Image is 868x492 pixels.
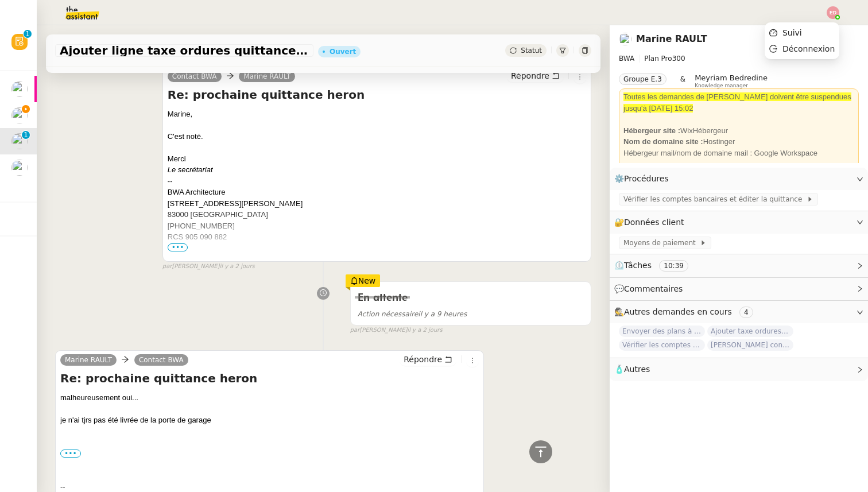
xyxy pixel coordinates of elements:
div: Merci [168,153,586,165]
div: je n'ai tjrs pas été livrée de la porte de garage [60,414,479,426]
div: -- [168,176,586,187]
div: [STREET_ADDRESS][PERSON_NAME] [168,198,586,210]
img: users%2F0zQGGmvZECeMseaPawnreYAQQyS2%2Favatar%2Feddadf8a-b06f-4db9-91c4-adeed775bb0f [11,81,28,97]
nz-tag: 4 [739,307,753,318]
span: Vérifier les comptes bancaires et éditer la quittance [623,193,807,205]
strong: Hébergeur site : [623,126,680,135]
span: il y a 2 jours [219,262,254,272]
span: BWA [619,55,634,63]
a: Contact BWA [168,71,222,82]
span: par [350,326,360,335]
span: Tâches [624,261,652,270]
div: ⏲️Tâches 10:39 [610,254,868,277]
span: ••• [168,243,188,251]
a: Marine RAULT [636,33,707,44]
div: [PHONE_NUMBER] [168,220,586,232]
span: par [162,262,172,272]
span: il y a 2 jours [407,326,442,335]
span: Plan Pro [644,55,672,63]
div: 🧴Autres [610,358,868,381]
a: Marine RAULT [239,71,295,82]
span: 🕵️ [614,307,758,316]
span: Déconnexion [782,44,835,53]
span: Données client [624,218,684,227]
span: Répondre [511,70,549,82]
h4: Re: prochaine quittance heron [168,87,586,103]
div: 💬Commentaires [610,278,868,300]
div: malheureusement oui... [60,392,479,426]
p: 1 [24,131,28,141]
span: ⏲️ [614,261,698,270]
div: C'est noté. [168,131,586,142]
span: 🔐 [614,216,689,229]
div: Marine, [168,109,586,120]
div: ⚙️Procédures [610,168,868,190]
strong: Nom de domaine site : [623,137,703,146]
span: Toutes les demandes de [PERSON_NAME] doivent être suspendues jusqu'à [DATE] 15:02 [623,92,851,113]
img: users%2Fo4K84Ijfr6OOM0fa5Hz4riIOf4g2%2Favatar%2FChatGPT%20Image%201%20aou%CC%82t%202025%2C%2010_2... [11,133,28,149]
div: New [346,274,381,287]
span: -- [60,482,65,491]
div: 83000 [GEOGRAPHIC_DATA] [168,209,586,220]
div: WixHébergeur [623,125,854,137]
span: Autres [624,365,650,374]
span: Ajouter taxe ordures ménagères à quittance [707,326,793,337]
span: 300 [672,55,685,63]
div: Ouvert [330,48,356,55]
span: Knowledge manager [695,83,748,89]
span: Ajouter ligne taxe ordures quittance octobre [60,45,309,56]
span: Action nécessaire [358,310,418,318]
div: RCS 905 090 882 [168,231,586,243]
nz-tag: 10:39 [659,260,688,272]
span: Moyens de paiement [623,237,700,249]
img: users%2Fo4K84Ijfr6OOM0fa5Hz4riIOf4g2%2Favatar%2FChatGPT%20Image%201%20aou%CC%82t%202025%2C%2010_2... [619,33,631,45]
small: [PERSON_NAME] [350,326,443,335]
span: 🧴 [614,365,650,374]
div: BWA Architecture [168,187,586,198]
div: Hostinger [623,136,854,148]
img: users%2FxgWPCdJhSBeE5T1N2ZiossozSlm1%2Favatar%2F5b22230b-e380-461f-81e9-808a3aa6de32 [11,107,28,123]
span: Commentaires [624,284,683,293]
span: Vérifier les comptes bancaires et éditer la quittance - 1 octobre 2025 [619,339,705,351]
span: 💬 [614,284,688,293]
span: Statut [521,47,542,55]
label: ••• [60,450,81,458]
i: Le secrétariat [168,165,213,174]
span: [PERSON_NAME] contrat d'archi sur site de l'ordre [707,339,793,351]
a: Contact BWA [134,355,188,365]
button: Répondre [400,353,456,366]
span: Procédures [624,174,669,183]
span: Suivi [782,28,802,37]
span: Envoyer des plans à [PERSON_NAME] [619,326,705,337]
span: Répondre [404,354,442,365]
nz-tag: Groupe E.3 [619,73,666,85]
div: ----- [168,254,586,265]
span: ⚙️ [614,172,674,185]
button: Répondre [507,69,564,82]
p: 1 [25,30,30,40]
nz-badge-sup: 1 [22,131,30,139]
span: & [680,73,685,88]
span: il y a 9 heures [358,310,467,318]
span: Autres demandes en cours [624,307,732,316]
small: [PERSON_NAME] [162,262,255,272]
span: En attente [358,293,408,303]
span: Meyriam Bedredine [695,73,768,82]
app-user-label: Knowledge manager [695,73,768,88]
a: Marine RAULT [60,355,117,365]
nz-badge-sup: 1 [24,30,32,38]
div: 🔐Données client [610,211,868,234]
img: svg [827,6,839,19]
div: 🕵️Autres demandes en cours 4 [610,301,868,323]
div: Hébergeur mail/nom de domaine mail : Google Workspace [623,148,854,159]
h4: Re: prochaine quittance heron [60,370,479,386]
img: users%2Fo4K84Ijfr6OOM0fa5Hz4riIOf4g2%2Favatar%2FChatGPT%20Image%201%20aou%CC%82t%202025%2C%2010_2... [11,160,28,176]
